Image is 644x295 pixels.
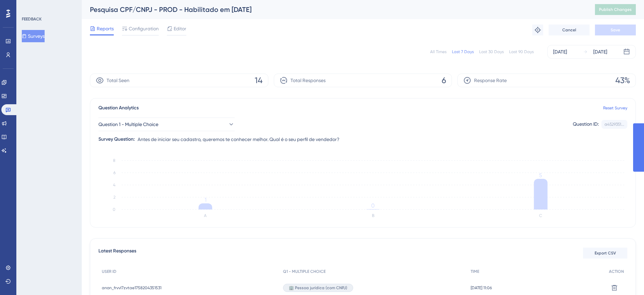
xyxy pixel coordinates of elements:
div: a4529351... [604,122,624,127]
div: [DATE] [593,48,607,56]
div: All Times [430,49,446,55]
span: Question 1 - Multiple Choice [98,120,158,128]
span: Total Seen [107,76,129,84]
text: A [204,213,207,218]
div: Survey Question: [98,135,135,143]
span: Configuration [129,25,159,33]
span: 14 [255,75,263,86]
span: 6 [442,75,446,86]
span: Antes de iniciar seu cadastro, queremos te conhecer melhor. Qual é o seu perfil de vendedor? [138,135,340,143]
div: FEEDBACK [22,16,42,22]
a: Reset Survey [603,105,627,111]
tspan: 4 [113,183,115,187]
span: Cancel [562,27,576,33]
iframe: UserGuiding AI Assistant Launcher [615,268,636,289]
button: Surveys [22,30,45,42]
div: Question ID: [573,120,599,129]
span: Total Responses [290,76,326,84]
span: Response Rate [474,76,507,84]
div: Last 7 Days [452,49,474,55]
button: Cancel [549,25,590,35]
span: Question Analytics [98,104,139,112]
span: Publish Changes [599,7,632,12]
span: Editor [174,25,186,33]
tspan: 5 [539,172,542,178]
span: Export CSV [595,250,616,256]
span: Q1 - MULTIPLE CHOICE [283,269,326,274]
tspan: 2 [113,195,115,200]
span: TIME [471,269,479,274]
button: Publish Changes [595,4,636,15]
tspan: 8 [113,158,115,163]
div: Last 90 Days [509,49,534,55]
span: anon_frvvl7zvtae1758204351531 [102,285,161,291]
div: Pesquisa CPF/CNPJ - PROD - Habilitado em [DATE] [90,5,578,14]
span: USER ID [102,269,116,274]
span: 43% [615,75,630,86]
span: 🏢 Pessoa jurídica (com CNPJ) [289,285,347,291]
button: Save [595,25,636,35]
tspan: 6 [113,170,115,175]
button: Question 1 - Multiple Choice [98,118,235,131]
div: [DATE] [553,48,567,56]
span: Reports [97,25,114,33]
tspan: 0 [113,207,115,212]
span: [DATE] 11:06 [471,285,492,291]
button: Export CSV [583,248,627,259]
div: Last 30 Days [479,49,504,55]
span: ACTION [609,269,624,274]
span: Save [611,27,620,33]
tspan: 0 [371,202,375,209]
text: C [539,213,542,218]
text: B [372,213,374,218]
tspan: 1 [205,197,206,203]
span: Latest Responses [98,247,136,259]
